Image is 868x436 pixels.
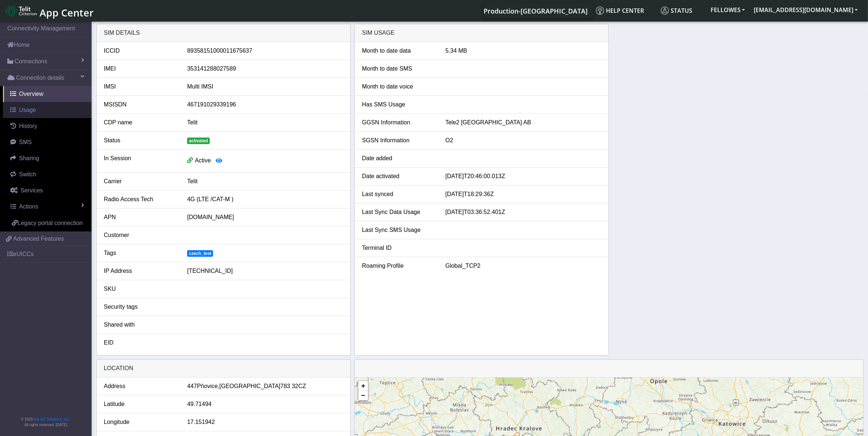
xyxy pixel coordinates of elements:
div: Tags [98,249,182,258]
div: 49.71494 [182,400,349,409]
a: Zoom in [358,381,368,391]
img: knowledge.svg [596,7,604,15]
img: status.svg [661,7,669,15]
span: Active [195,157,211,163]
div: Customer [98,231,182,240]
a: App Center [6,3,93,19]
span: SMS [19,139,32,145]
div: [TECHNICAL_ID] [182,267,349,275]
span: Connections [15,57,47,66]
span: Sharing [19,155,39,161]
span: activated [187,138,210,144]
div: Global_TCP2 [440,262,607,270]
button: FELLOWES [706,3,749,16]
span: Usage [19,107,36,113]
div: APN [98,213,182,222]
div: Date added [357,154,440,163]
span: 447 [187,382,197,391]
div: Multi IMSI [182,82,349,91]
div: IMSI [98,82,182,91]
div: Radio Access Tech [98,195,182,204]
button: [EMAIL_ADDRESS][DOMAIN_NAME] [749,3,862,16]
div: ICCID [98,46,182,55]
div: Longitude [98,418,182,426]
div: 4G (LTE /CAT-M ) [182,195,349,204]
div: [DATE]T03:36:52.401Z [440,208,607,217]
div: 89358151000011675637 [182,46,349,55]
div: Month to date voice [357,82,440,91]
span: Status [661,7,692,15]
div: Carrier [98,177,182,186]
div: IMEI [98,64,182,73]
span: CZ [298,382,306,391]
div: In Session [98,154,182,168]
div: IP Address [98,267,182,275]
div: Month to date data [357,46,440,55]
div: LOCATION [97,360,350,377]
div: SKU [98,285,182,293]
div: Roaming Profile [357,262,440,270]
a: Switch [3,166,92,183]
div: Last Sync SMS Usage [357,226,440,234]
a: Usage [3,102,92,118]
div: 5.34 MB [440,46,607,55]
a: Overview [3,86,92,102]
a: Status [658,3,706,18]
div: Date activated [357,172,440,181]
span: czech_test [187,250,213,257]
div: SGSN Information [357,136,440,145]
div: 353141288027589 [182,64,349,73]
span: Overview [19,91,44,97]
a: Zoom out [358,391,368,400]
div: EID [98,338,182,347]
a: Services [3,183,92,199]
span: Connection details [16,74,64,82]
div: Last Sync Data Usage [357,208,440,217]
div: Shared with [98,320,182,329]
span: Actions [19,203,38,210]
div: Address [98,382,182,391]
div: Terminal ID [357,244,440,252]
div: MSISDN [98,100,182,109]
div: Status [98,136,182,145]
div: SIM Usage [355,24,608,42]
div: Security tags [98,302,182,311]
div: Telit [182,118,349,127]
div: [DATE]T20:46:00.013Z [440,172,607,181]
span: [GEOGRAPHIC_DATA] [219,382,280,391]
button: View session details [211,154,227,168]
div: O2 [440,136,607,145]
div: Telit [182,177,349,186]
span: Switch [19,171,36,177]
span: History [19,123,37,129]
span: Legacy portal connection [18,220,83,226]
div: CDP name [98,118,182,127]
div: 17.151942 [182,418,349,426]
div: [DOMAIN_NAME] [182,213,349,222]
a: Your current platform instance [483,3,587,18]
span: Production-[GEOGRAPHIC_DATA] [484,7,588,15]
div: Has SMS Usage [357,100,440,109]
div: Tele2 [GEOGRAPHIC_DATA] AB [440,118,607,127]
div: [DATE]T18:29:36Z [440,190,607,199]
span: App Center [40,6,94,19]
img: logo-telit-cinterion-gw-new.png [6,5,37,17]
a: Telit IoT Solutions, Inc. [33,417,70,421]
a: Help center [593,3,658,18]
div: 467191029339196 [182,100,349,109]
span: Services [21,187,43,193]
span: 783 32 [280,382,298,391]
a: Actions [3,199,92,215]
div: Month to date SMS [357,64,440,73]
span: Advanced Features [13,234,64,243]
span: Help center [596,7,644,15]
div: Last synced [357,190,440,199]
a: Sharing [3,150,92,166]
div: Latitude [98,400,182,409]
a: SMS [3,134,92,150]
span: Pňovice, [197,382,219,391]
div: GGSN Information [357,118,440,127]
a: History [3,118,92,134]
div: SIM details [97,24,350,42]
